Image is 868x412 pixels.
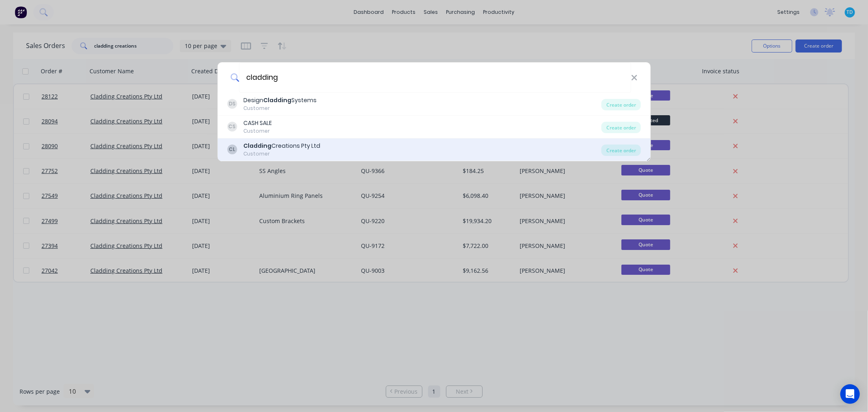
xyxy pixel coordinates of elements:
[601,99,641,110] div: Create order
[263,96,291,104] b: Cladding
[601,145,641,156] div: Create order
[239,62,631,93] input: Enter a customer name to create a new order...
[243,127,272,135] div: Customer
[243,119,272,127] div: CASH SALE
[243,105,317,112] div: Customer
[227,145,237,154] div: CL
[243,150,320,158] div: Customer
[227,122,237,131] div: CS
[243,96,317,105] div: Design Systems
[601,122,641,133] div: Create order
[243,142,271,150] b: Cladding
[243,142,320,150] div: Creations Pty Ltd
[840,384,860,404] div: Open Intercom Messenger
[227,99,237,109] div: DS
